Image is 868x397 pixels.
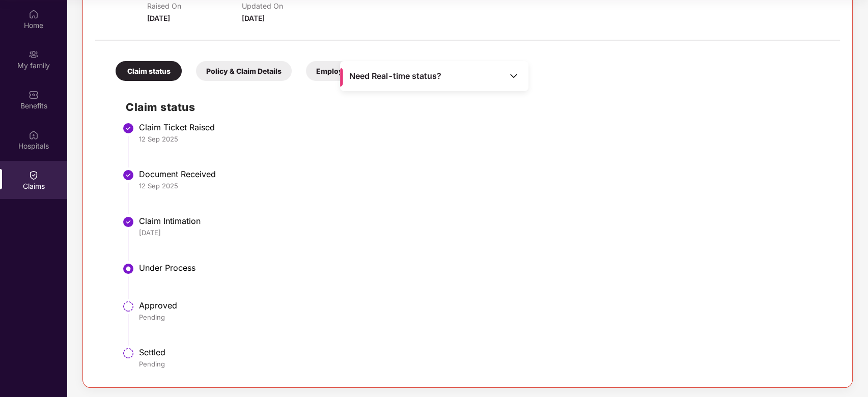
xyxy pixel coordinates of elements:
[139,122,830,132] div: Claim Ticket Raised
[29,9,39,19] img: svg+xml;base64,PHN2ZyBpZD0iSG9tZSIgeG1sbnM9Imh0dHA6Ly93d3cudzMub3JnLzIwMDAvc3ZnIiB3aWR0aD0iMjAiIG...
[29,49,39,60] img: svg+xml;base64,PHN2ZyB3aWR0aD0iMjAiIGhlaWdodD0iMjAiIHZpZXdCb3g9IjAgMCAyMCAyMCIgZmlsbD0ibm9uZSIgeG...
[122,122,134,134] img: svg+xml;base64,PHN2ZyBpZD0iU3RlcC1Eb25lLTMyeDMyIiB4bWxucz0iaHR0cDovL3d3dy53My5vcmcvMjAwMC9zdmciIH...
[122,300,134,313] img: svg+xml;base64,PHN2ZyBpZD0iU3RlcC1QZW5kaW5nLTMyeDMyIiB4bWxucz0iaHR0cDovL3d3dy53My5vcmcvMjAwMC9zdm...
[122,263,134,275] img: svg+xml;base64,PHN2ZyBpZD0iU3RlcC1BY3RpdmUtMzJ4MzIiIHhtbG5zPSJodHRwOi8vd3d3LnczLm9yZy8yMDAwL3N2Zy...
[147,2,242,10] p: Raised On
[29,170,39,180] img: svg+xml;base64,PHN2ZyBpZD0iQ2xhaW0iIHhtbG5zPSJodHRwOi8vd3d3LnczLm9yZy8yMDAwL3N2ZyIgd2lkdGg9IjIwIi...
[196,61,292,81] div: Policy & Claim Details
[116,61,182,81] div: Claim status
[29,90,39,100] img: svg+xml;base64,PHN2ZyBpZD0iQmVuZWZpdHMiIHhtbG5zPSJodHRwOi8vd3d3LnczLm9yZy8yMDAwL3N2ZyIgd2lkdGg9Ij...
[147,14,170,22] span: [DATE]
[509,71,519,81] img: Toggle Icon
[139,181,830,190] div: 12 Sep 2025
[349,71,441,81] span: Need Real-time status?
[139,359,830,368] div: Pending
[122,216,134,228] img: svg+xml;base64,PHN2ZyBpZD0iU3RlcC1Eb25lLTMyeDMyIiB4bWxucz0iaHR0cDovL3d3dy53My5vcmcvMjAwMC9zdmciIH...
[306,61,387,81] div: Employee Details
[139,347,830,357] div: Settled
[139,216,830,226] div: Claim Intimation
[139,300,830,310] div: Approved
[139,134,830,144] div: 12 Sep 2025
[242,2,337,10] p: Updated On
[29,130,39,140] img: svg+xml;base64,PHN2ZyBpZD0iSG9zcGl0YWxzIiB4bWxucz0iaHR0cDovL3d3dy53My5vcmcvMjAwMC9zdmciIHdpZHRoPS...
[139,169,830,179] div: Document Received
[242,14,265,22] span: [DATE]
[139,263,830,273] div: Under Process
[139,228,830,237] div: [DATE]
[139,313,830,322] div: Pending
[122,169,134,181] img: svg+xml;base64,PHN2ZyBpZD0iU3RlcC1Eb25lLTMyeDMyIiB4bWxucz0iaHR0cDovL3d3dy53My5vcmcvMjAwMC9zdmciIH...
[126,99,830,116] h2: Claim status
[122,347,134,359] img: svg+xml;base64,PHN2ZyBpZD0iU3RlcC1QZW5kaW5nLTMyeDMyIiB4bWxucz0iaHR0cDovL3d3dy53My5vcmcvMjAwMC9zdm...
